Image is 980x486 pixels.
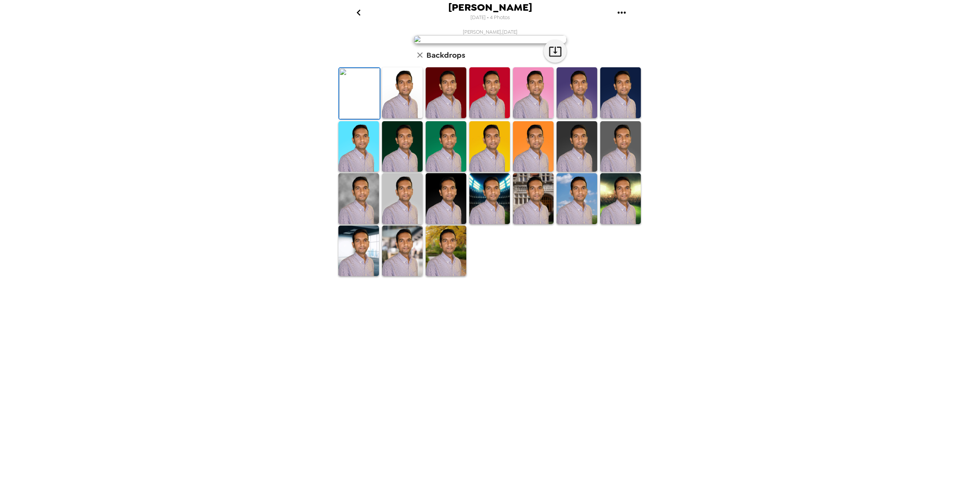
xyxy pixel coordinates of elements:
[448,2,532,13] span: [PERSON_NAME]
[463,29,518,35] span: [PERSON_NAME] , [DATE]
[470,13,510,23] span: [DATE] • 4 Photos
[413,35,567,44] img: user
[339,68,380,119] img: Original
[426,49,465,61] h6: Backdrops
